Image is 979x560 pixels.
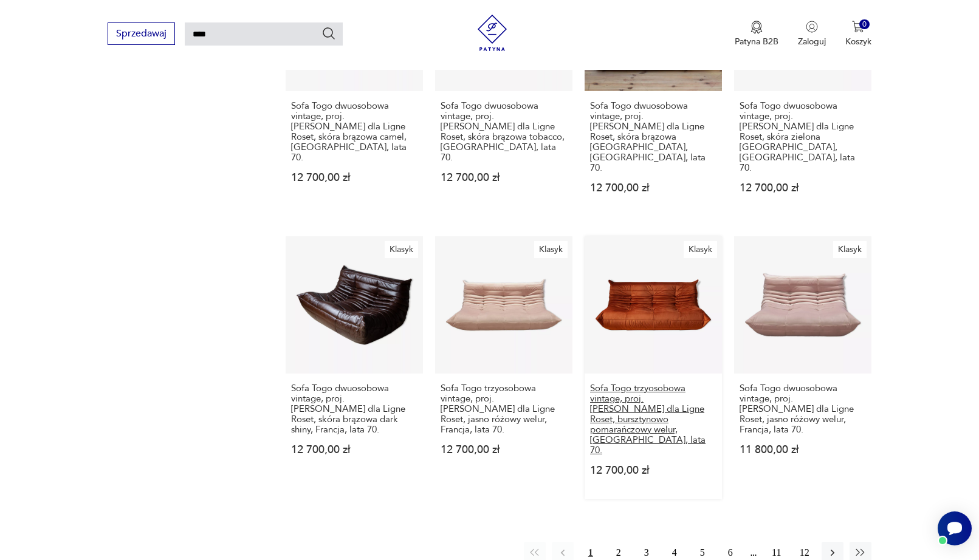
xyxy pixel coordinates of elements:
[740,445,866,455] p: 11 800,00 zł
[291,172,417,183] p: 12 700,00 zł
[441,101,567,163] h3: Sofa Togo dwuosobowa vintage, proj. [PERSON_NAME] dla Ligne Roset, skóra brązowa tobacco, [GEOGRA...
[435,236,572,499] a: KlasykSofa Togo trzyosobowa vintage, proj. M. Ducaroy dla Ligne Roset, jasno różowy welur, Francj...
[735,21,778,47] a: Ikona medaluPatyna B2B
[474,15,510,51] img: Patyna - sklep z meblami i dekoracjami vintage
[585,236,722,499] a: KlasykSofa Togo trzyosobowa vintage, proj. M. Ducaroy dla Ligne Roset, bursztynowo pomarańczowy w...
[734,236,871,499] a: KlasykSofa Togo dwuosobowa vintage, proj. M. Ducaroy dla Ligne Roset, jasno różowy welur, Francja...
[590,183,716,193] p: 12 700,00 zł
[441,445,567,455] p: 12 700,00 zł
[108,22,175,45] button: Sprzedawaj
[735,21,778,47] button: Patyna B2B
[859,19,870,30] div: 0
[740,101,866,173] h3: Sofa Togo dwuosobowa vintage, proj. [PERSON_NAME] dla Ligne Roset, skóra zielona [GEOGRAPHIC_DATA...
[108,30,175,39] a: Sprzedawaj
[740,383,866,435] h3: Sofa Togo dwuosobowa vintage, proj. [PERSON_NAME] dla Ligne Roset, jasno różowy welur, Francja, l...
[735,36,778,47] p: Patyna B2B
[845,36,871,47] p: Koszyk
[740,183,866,193] p: 12 700,00 zł
[798,21,826,47] button: Zaloguj
[590,101,716,173] h3: Sofa Togo dwuosobowa vintage, proj. [PERSON_NAME] dla Ligne Roset, skóra brązowa [GEOGRAPHIC_DATA...
[751,21,763,34] img: Ikona medalu
[590,383,716,456] h3: Sofa Togo trzyosobowa vintage, proj. [PERSON_NAME] dla Ligne Roset, bursztynowo pomarańczowy welu...
[806,21,818,33] img: Ikonka użytkownika
[321,26,336,41] button: Szukaj
[291,101,417,163] h3: Sofa Togo dwuosobowa vintage, proj. [PERSON_NAME] dla Ligne Roset, skóra brązowa camel, [GEOGRAPH...
[441,172,567,183] p: 12 700,00 zł
[798,36,826,47] p: Zaloguj
[291,445,417,455] p: 12 700,00 zł
[590,465,716,476] p: 12 700,00 zł
[441,383,567,435] h3: Sofa Togo trzyosobowa vintage, proj. [PERSON_NAME] dla Ligne Roset, jasno różowy welur, Francja, ...
[938,511,972,545] iframe: Smartsupp widget button
[852,21,864,33] img: Ikona koszyka
[286,236,423,499] a: KlasykSofa Togo dwuosobowa vintage, proj. M. Ducaroy dla Ligne Roset, skóra brązowa dark shiny, F...
[845,21,871,47] button: 0Koszyk
[291,383,417,435] h3: Sofa Togo dwuosobowa vintage, proj. [PERSON_NAME] dla Ligne Roset, skóra brązowa dark shiny, Fran...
